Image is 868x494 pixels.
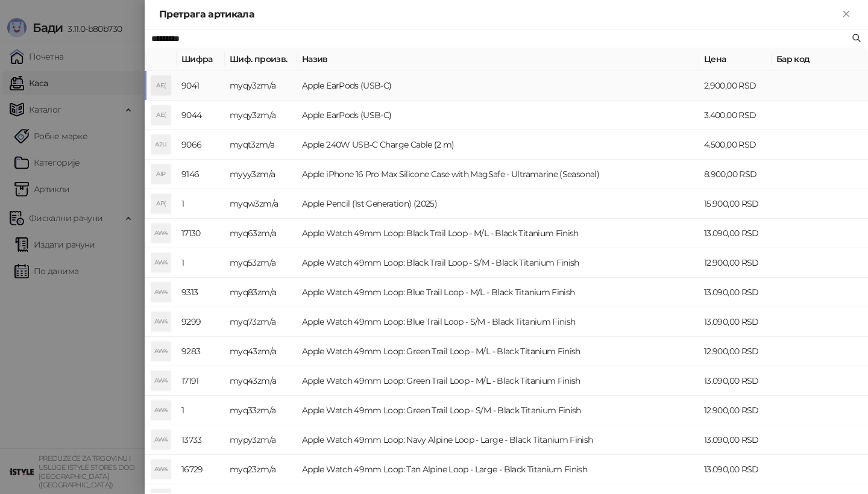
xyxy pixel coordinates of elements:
td: Apple Watch 49mm Loop: Black Trail Loop - M/L - Black Titanium Finish [297,219,699,248]
div: AW4 [151,283,171,302]
td: myq73zm/a [225,307,297,337]
td: 12.900,00 RSD [699,396,772,425]
td: 13.090,00 RSD [699,278,772,307]
td: 4.500,00 RSD [699,130,772,160]
th: Бар код [772,48,868,71]
td: 13.090,00 RSD [699,366,772,396]
td: 3.400,00 RSD [699,101,772,130]
td: myq53zm/a [225,248,297,278]
div: AW4 [151,430,171,449]
td: 9066 [177,130,225,160]
div: Претрага артикала [159,7,839,22]
td: 13.090,00 RSD [699,455,772,484]
td: myq33zm/a [225,396,297,425]
td: 17191 [177,366,225,396]
th: Шиф. произв. [225,48,297,71]
td: myyy3zm/a [225,160,297,189]
td: Apple iPhone 16 Pro Max Silicone Case with MagSafe - Ultramarine (Seasonal) [297,160,699,189]
td: 9283 [177,337,225,366]
td: Apple Watch 49mm Loop: Green Trail Loop - M/L - Black Titanium Finish [297,366,699,396]
td: myq63zm/a [225,219,297,248]
td: 9313 [177,278,225,307]
td: 16729 [177,455,225,484]
td: Apple Watch 49mm Loop: Green Trail Loop - M/L - Black Titanium Finish [297,337,699,366]
td: 13.090,00 RSD [699,219,772,248]
td: 9044 [177,101,225,130]
td: 13.090,00 RSD [699,425,772,455]
td: 1 [177,396,225,425]
td: myq83zm/a [225,278,297,307]
div: AW4 [151,401,171,420]
td: 15.900,00 RSD [699,189,772,219]
td: Apple 240W USB-C Charge Cable (2 m) [297,130,699,160]
td: Apple Watch 49mm Loop: Black Trail Loop - S/M - Black Titanium Finish [297,248,699,278]
th: Цена [699,48,772,71]
td: myq23zm/a [225,455,297,484]
div: AW4 [151,371,171,390]
div: AW4 [151,460,171,479]
th: Шифра [177,48,225,71]
div: AP( [151,194,171,213]
td: 13.090,00 RSD [699,307,772,337]
td: 12.900,00 RSD [699,337,772,366]
td: 2.900,00 RSD [699,71,772,101]
td: 1 [177,189,225,219]
td: Apple EarPods (USB-C) [297,101,699,130]
div: AW4 [151,312,171,331]
td: 12.900,00 RSD [699,248,772,278]
td: 13733 [177,425,225,455]
td: 9041 [177,71,225,101]
div: AW4 [151,342,171,361]
td: 17130 [177,219,225,248]
td: myqy3zm/a [225,101,297,130]
td: 8.900,00 RSD [699,160,772,189]
td: Apple EarPods (USB-C) [297,71,699,101]
td: Apple Pencil (1st Generation) (2025) [297,189,699,219]
th: Назив [297,48,699,71]
button: Close [839,7,854,22]
td: myqy3zm/a [225,71,297,101]
div: AIP [151,164,171,184]
td: Apple Watch 49mm Loop: Navy Alpine Loop - Large - Black Titanium Finish [297,425,699,455]
td: 1 [177,248,225,278]
div: A2U [151,135,171,154]
td: mypy3zm/a [225,425,297,455]
td: myq43zm/a [225,366,297,396]
td: myq43zm/a [225,337,297,366]
td: Apple Watch 49mm Loop: Green Trail Loop - S/M - Black Titanium Finish [297,396,699,425]
td: Apple Watch 49mm Loop: Blue Trail Loop - M/L - Black Titanium Finish [297,278,699,307]
td: 9299 [177,307,225,337]
div: AE( [151,105,171,125]
td: 9146 [177,160,225,189]
div: AE( [151,76,171,95]
td: Apple Watch 49mm Loop: Blue Trail Loop - S/M - Black Titanium Finish [297,307,699,337]
td: myqt3zm/a [225,130,297,160]
td: Apple Watch 49mm Loop: Tan Alpine Loop - Large - Black Titanium Finish [297,455,699,484]
div: AW4 [151,253,171,272]
div: AW4 [151,224,171,243]
td: myqw3zm/a [225,189,297,219]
